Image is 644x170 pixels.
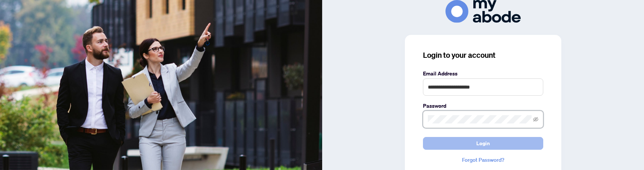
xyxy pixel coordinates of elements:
span: eye-invisible [533,117,538,122]
a: Forgot Password? [423,156,543,164]
span: Login [476,137,490,149]
h3: Login to your account [423,50,543,60]
button: Login [423,137,543,150]
label: Email Address [423,69,543,78]
label: Password [423,102,543,110]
